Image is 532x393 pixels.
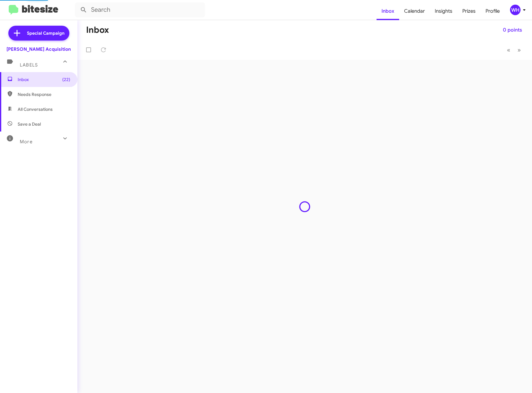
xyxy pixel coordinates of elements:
input: Search [75,2,205,17]
button: 0 points [498,24,527,36]
span: Save a Deal [18,121,41,127]
span: Needs Response [18,91,70,97]
nav: Page navigation example [504,44,525,56]
span: More [20,139,33,145]
button: WH [505,5,525,15]
button: Next [514,44,525,56]
button: Previous [503,44,514,56]
span: Inbox [18,76,70,83]
a: Prizes [457,2,481,20]
span: All Conversations [18,106,53,112]
a: Special Campaign [8,26,69,41]
a: Inbox [377,2,399,20]
span: (22) [62,76,70,83]
div: [PERSON_NAME] Acquisition [7,46,71,52]
h1: Inbox [86,25,109,35]
a: Insights [430,2,457,20]
a: Calendar [399,2,430,20]
div: WH [510,5,521,15]
span: 0 points [503,24,522,36]
span: » [517,46,521,54]
span: Labels [20,62,38,68]
span: « [507,46,510,54]
span: Special Campaign [27,30,64,36]
a: Profile [481,2,505,20]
